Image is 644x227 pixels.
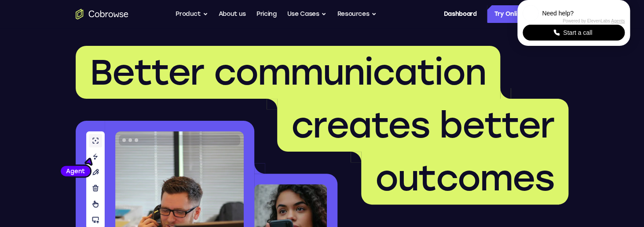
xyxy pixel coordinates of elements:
button: Product [176,5,208,23]
a: Try Online Demo [487,5,568,23]
button: Resources [337,5,377,23]
span: creates better [291,104,554,146]
button: Use Cases [287,5,326,23]
span: Better communication [90,51,486,93]
a: Dashboard [443,5,476,23]
a: Go to the home page [76,9,128,19]
span: outcomes [375,157,554,199]
a: Pricing [256,5,277,23]
a: About us [219,5,246,23]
